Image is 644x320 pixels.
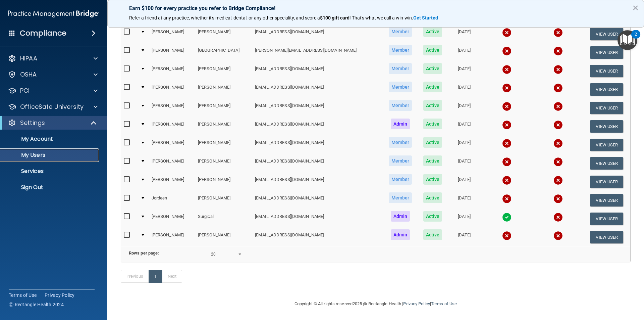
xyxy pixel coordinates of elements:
td: [EMAIL_ADDRESS][DOMAIN_NAME] [252,62,383,80]
button: View User [590,194,623,207]
td: [DATE] [447,191,481,210]
a: 1 [149,270,162,283]
td: [PERSON_NAME] [149,25,195,43]
span: Admin [391,119,410,129]
span: Active [423,63,442,74]
a: Terms of Use [431,301,457,306]
td: [EMAIL_ADDRESS][DOMAIN_NAME] [252,136,383,154]
td: [DATE] [447,80,481,99]
img: cross.ca9f0e7f.svg [502,65,512,74]
button: View User [590,102,623,114]
img: cross.ca9f0e7f.svg [502,231,512,240]
img: cross.ca9f0e7f.svg [553,176,563,185]
td: [DATE] [447,173,481,191]
p: Earn $100 for every practice you refer to Bridge Compliance! [129,5,622,11]
td: [PERSON_NAME] [195,80,252,99]
img: cross.ca9f0e7f.svg [502,139,512,148]
td: [PERSON_NAME] [149,173,195,191]
p: Sign Out [4,184,96,191]
img: tick.e7d51cea.svg [502,213,512,222]
td: [DATE] [447,117,481,136]
img: cross.ca9f0e7f.svg [502,120,512,130]
img: cross.ca9f0e7f.svg [553,231,563,240]
td: [DATE] [447,136,481,154]
span: Active [423,155,442,166]
span: Admin [391,229,410,240]
td: [PERSON_NAME] [149,228,195,246]
span: Ⓒ Rectangle Health 2024 [9,301,64,308]
img: cross.ca9f0e7f.svg [502,83,512,93]
td: [DATE] [447,228,481,246]
img: cross.ca9f0e7f.svg [553,213,563,222]
td: [PERSON_NAME] [149,136,195,154]
td: [DATE] [447,210,481,228]
span: Member [389,26,412,37]
a: Privacy Policy [45,292,75,299]
span: Member [389,63,412,74]
td: [PERSON_NAME] [195,62,252,80]
td: [EMAIL_ADDRESS][DOMAIN_NAME] [252,80,383,99]
span: Active [423,137,442,148]
td: [PERSON_NAME] [149,154,195,173]
img: cross.ca9f0e7f.svg [502,157,512,167]
button: View User [590,65,623,77]
td: [DATE] [447,43,481,62]
p: OSHA [20,71,37,79]
td: [EMAIL_ADDRESS][DOMAIN_NAME] [252,117,383,136]
td: [PERSON_NAME] [195,99,252,117]
td: [EMAIL_ADDRESS][DOMAIN_NAME] [252,191,383,210]
button: Open Resource Center, 2 new notifications [618,30,637,50]
img: PMB logo [8,7,99,20]
img: cross.ca9f0e7f.svg [502,28,512,37]
img: cross.ca9f0e7f.svg [553,65,563,74]
span: Active [423,211,442,222]
td: [PERSON_NAME] [195,173,252,191]
button: View User [590,28,623,40]
img: cross.ca9f0e7f.svg [553,139,563,148]
span: Member [389,82,412,92]
p: HIPAA [20,54,37,62]
strong: $100 gift card [320,15,350,20]
td: [PERSON_NAME][EMAIL_ADDRESS][DOMAIN_NAME] [252,43,383,62]
img: cross.ca9f0e7f.svg [553,194,563,203]
td: [DATE] [447,99,481,117]
td: Surgical [195,210,252,228]
span: Admin [391,211,410,222]
td: [EMAIL_ADDRESS][DOMAIN_NAME] [252,210,383,228]
img: cross.ca9f0e7f.svg [553,28,563,37]
a: HIPAA [8,54,98,62]
span: Active [423,119,442,129]
td: [PERSON_NAME] [149,80,195,99]
td: [PERSON_NAME] [149,62,195,80]
img: cross.ca9f0e7f.svg [553,83,563,93]
td: [EMAIL_ADDRESS][DOMAIN_NAME] [252,99,383,117]
a: Previous [121,270,149,283]
button: Close [632,2,639,13]
img: cross.ca9f0e7f.svg [553,102,563,111]
td: [DATE] [447,154,481,173]
td: [EMAIL_ADDRESS][DOMAIN_NAME] [252,25,383,43]
a: PCI [8,87,98,95]
span: Active [423,192,442,203]
a: OfficeSafe University [8,103,98,111]
a: Terms of Use [9,292,37,299]
strong: Get Started [413,15,438,20]
b: Rows per page: [129,250,159,256]
span: Member [389,155,412,166]
button: View User [590,157,623,170]
button: View User [590,120,623,133]
button: View User [590,176,623,188]
span: Active [423,26,442,37]
img: cross.ca9f0e7f.svg [502,194,512,203]
img: cross.ca9f0e7f.svg [553,120,563,130]
span: Active [423,174,442,185]
h4: Compliance [20,29,66,38]
td: Jordeen [149,191,195,210]
button: View User [590,213,623,225]
span: Member [389,45,412,55]
span: Active [423,45,442,55]
span: Member [389,100,412,111]
td: [EMAIL_ADDRESS][DOMAIN_NAME] [252,228,383,246]
td: [PERSON_NAME] [195,154,252,173]
img: cross.ca9f0e7f.svg [502,176,512,185]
